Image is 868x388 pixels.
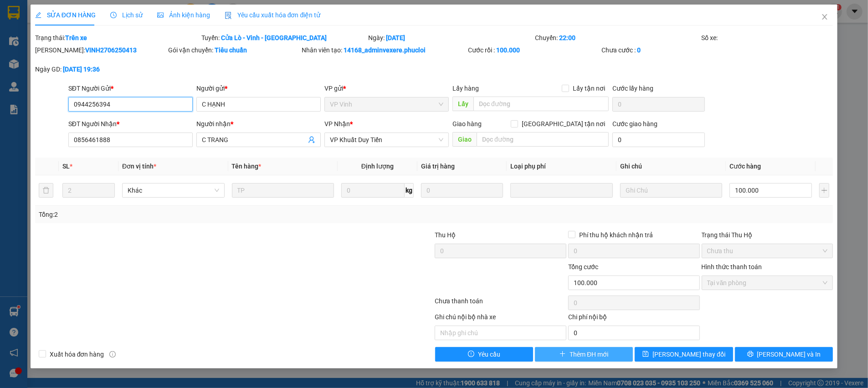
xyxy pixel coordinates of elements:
div: Chuyến: [534,33,701,43]
div: Số xe: [701,33,834,43]
span: VP Vinh [330,97,443,111]
div: Nhân viên tạo: [302,45,467,55]
button: Close [812,5,837,30]
span: Thêm ĐH mới [570,349,608,359]
img: logo.jpg [11,11,57,57]
div: Cước rồi : [468,45,600,55]
div: Người gửi [196,83,321,93]
span: Giá trị hàng [421,163,455,170]
label: Hình thức thanh toán [702,263,762,271]
div: Chi phí nội bộ [568,312,700,326]
span: Lấy hàng [452,85,479,92]
input: Cước giao hàng [612,133,705,147]
span: printer [747,351,754,358]
span: save [642,351,649,358]
span: SL [62,163,70,170]
button: exclamation-circleYêu cầu [435,347,533,362]
input: Dọc đường [473,97,609,111]
th: Loại phụ phí [507,158,616,175]
span: user-add [308,136,315,143]
button: plusThêm ĐH mới [535,347,633,362]
button: save[PERSON_NAME] thay đổi [635,347,733,362]
img: icon [225,12,232,19]
span: Lịch sử [110,11,143,19]
span: VP Khuất Duy Tiến [330,133,443,147]
span: [PERSON_NAME] thay đổi [652,349,725,359]
span: Tên hàng [232,163,262,170]
span: Thu Hộ [435,231,456,239]
th: Ghi chú [616,158,726,175]
li: [PERSON_NAME], [PERSON_NAME] [85,22,381,34]
button: plus [819,183,829,198]
b: 22:00 [559,34,575,41]
span: plus [560,351,566,358]
b: 0 [637,46,641,54]
input: Cước lấy hàng [612,97,705,112]
span: edit [35,12,41,18]
div: SĐT Người Nhận [68,119,193,129]
div: VP gửi [324,83,449,93]
input: Ghi Chú [620,183,722,198]
span: Chưa thu [707,244,828,258]
span: Yêu cầu [478,349,500,359]
b: Trên xe [65,34,87,41]
div: Trạng thái: [34,33,201,43]
span: Yêu cầu xuất hóa đơn điện tử [225,11,321,19]
div: Tổng: 2 [39,209,335,220]
div: Ngày: [367,33,534,43]
div: SĐT Người Gửi [68,83,193,93]
input: VD: Bàn, Ghế [232,183,334,198]
span: Tại văn phòng [707,276,828,290]
span: exclamation-circle [468,351,474,358]
span: Xuất hóa đơn hàng [46,349,108,359]
span: Khác [128,184,219,197]
div: Trạng thái Thu Hộ [702,230,833,240]
input: Nhập ghi chú [435,326,566,340]
span: Ảnh kiện hàng [157,11,210,19]
span: VP Nhận [324,120,350,128]
input: 0 [421,183,503,198]
label: Cước lấy hàng [612,85,653,92]
div: Người nhận [196,119,321,129]
button: delete [39,183,53,198]
span: Giao [452,132,477,147]
span: Định lượng [361,163,394,170]
div: Chưa thanh toán [434,296,567,312]
b: Cửa Lò - Vinh - [GEOGRAPHIC_DATA] [221,34,327,41]
span: Giao hàng [452,120,482,128]
input: Dọc đường [477,132,609,147]
div: Chưa cước : [601,45,733,55]
b: 14168_adminvexere.phucloi [344,46,426,54]
span: [GEOGRAPHIC_DATA] tận nơi [518,119,609,129]
span: Đơn vị tính [122,163,156,170]
span: close [821,13,828,20]
b: 100.000 [497,46,520,54]
b: VINH2706250413 [85,46,137,54]
span: info-circle [109,351,116,357]
span: [PERSON_NAME] và In [757,349,821,359]
b: [DATE] 19:36 [63,66,100,73]
label: Cước giao hàng [612,120,657,128]
div: [PERSON_NAME]: [35,45,167,55]
span: Tổng cước [568,263,598,271]
span: Lấy tận nơi [569,83,609,93]
b: [DATE] [386,34,405,41]
span: Lấy [452,97,473,111]
span: clock-circle [110,12,117,18]
div: Tuyến: [200,33,367,43]
span: Phí thu hộ khách nhận trả [575,230,657,240]
span: picture [157,12,164,18]
span: kg [405,183,414,198]
span: Cước hàng [729,163,761,170]
div: Gói vận chuyển: [168,45,300,55]
button: printer[PERSON_NAME] và In [735,347,833,362]
span: SỬA ĐƠN HÀNG [35,11,96,19]
div: Ghi chú nội bộ nhà xe [435,312,566,326]
div: Ngày GD: [35,64,167,74]
b: Tiêu chuẩn [215,46,247,54]
b: GỬI : VP Vinh [11,66,87,81]
li: Hotline: 02386655777, 02462925925, 0944789456 [85,34,381,45]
